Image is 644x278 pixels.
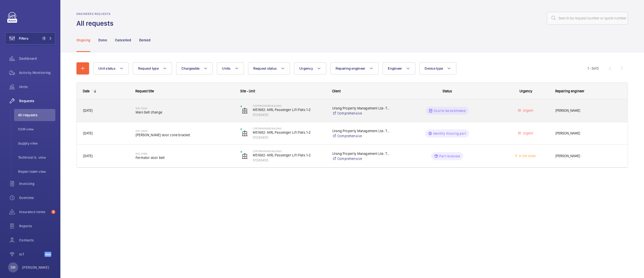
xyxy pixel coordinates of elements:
span: Units [19,84,55,89]
p: M51682- MRL Passenger Lift Flats 1-2 [253,153,326,158]
p: SW [11,265,15,270]
button: Units [217,62,244,74]
span: Urgency [299,66,313,70]
span: Contacts [19,238,55,243]
h2: R25-12659 [136,129,234,132]
span: Site - Unit [240,89,255,93]
span: Request type [138,66,159,70]
span: Reports [19,224,55,229]
span: Main belt change [136,110,234,115]
button: Device type [419,62,456,74]
span: Urgent [522,131,533,135]
p: Cost to be estimated [434,108,466,113]
p: M51682- MRL Passenger Lift Flats 1-2 [253,107,326,112]
h2: R25-01995 [136,152,234,155]
span: Urgent [522,108,533,113]
button: Urgency [294,62,326,74]
button: Unit status [93,62,129,74]
div: Date [83,89,90,93]
button: Repairing engineer [330,62,379,74]
img: elevator.svg [242,153,248,159]
p: Ongoing [76,38,90,43]
span: Dashboard [19,56,55,61]
p: 91369455 [253,158,326,163]
span: [DATE] [83,154,93,158]
span: Technical S. view [18,155,55,160]
p: M51682- MRL Passenger Lift Flats 1-2 [253,130,326,135]
span: 1 - 3 3 [587,67,599,70]
a: Comprehensive [332,133,391,138]
p: Urang Property Management Ltd- The Exchange [332,128,391,133]
span: In the week [518,154,536,158]
span: Client [332,89,341,93]
img: elevator.svg [242,130,248,136]
img: elevator.svg [242,108,248,114]
p: Denied [139,38,150,43]
span: of [593,66,597,70]
button: Request type [133,62,172,74]
span: Engineer [388,66,402,70]
span: Repairing engineer [336,66,366,70]
button: Request status [248,62,290,74]
p: Costermonger Building [253,104,326,107]
span: [PERSON_NAME] [555,130,621,136]
span: Repairing engineer [555,89,584,93]
span: Status [442,89,452,93]
button: Engineer [383,62,415,74]
span: Urgency [519,89,532,93]
p: [PERSON_NAME] [22,265,49,270]
span: CSM view [18,127,55,132]
span: Request status [253,66,277,70]
p: Costermonger Building [253,150,326,153]
span: Insurance items [19,209,49,214]
a: Comprehensive [332,111,391,116]
p: 91369455 [253,112,326,117]
button: Filters1 [5,32,55,44]
span: Repair team view [18,169,55,174]
span: [DATE] [83,108,93,113]
span: Fermator door belt [136,155,234,160]
span: Activity Monitoring [19,70,55,75]
span: [PERSON_NAME] [555,153,621,159]
span: Chargeable [181,66,200,70]
p: Part received [439,154,460,159]
p: Done [98,38,107,43]
span: Beta [45,252,51,257]
p: 91369455 [253,135,326,140]
span: Request title [135,89,154,93]
span: [PERSON_NAME] door zone bracket. [136,132,234,137]
p: Cancelled [115,38,131,43]
h1: All requests [76,19,116,28]
span: [PERSON_NAME] [555,108,621,114]
span: Unit status [98,66,115,70]
span: Supply view [18,141,55,146]
h2: Engineers requests [76,12,116,16]
span: All requests [18,113,55,118]
p: Urang Property Management Ltd- The Exchange [332,151,391,156]
span: Overtime [19,195,55,200]
span: [DATE] [83,131,93,135]
span: Units [222,66,230,70]
h2: R25-13245 [136,107,234,110]
span: 5 [51,210,55,214]
span: IoT [19,252,45,257]
span: Invoicing [19,181,55,186]
p: Costermonger Building [253,127,326,130]
span: Requests [19,98,55,103]
span: Device type [425,66,443,70]
p: Urang Property Management Ltd- The Exchange [332,106,391,111]
span: 1 [42,36,46,40]
a: Comprehensive [332,156,391,161]
p: Identify missing part [433,131,466,136]
span: Filters [19,36,28,41]
input: Search by request number or quote number [547,12,628,24]
button: Chargeable [176,62,213,74]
